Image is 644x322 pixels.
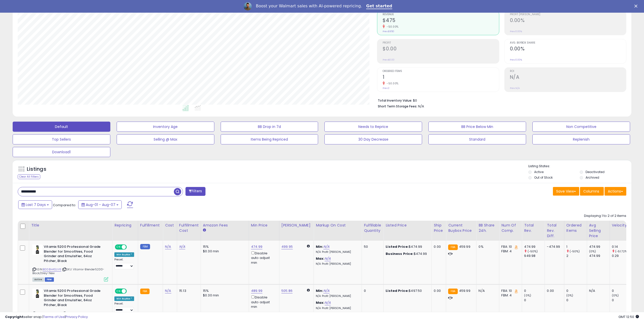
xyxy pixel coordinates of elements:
div: 2 [566,254,587,258]
div: Avg Selling Price [589,223,608,239]
div: BB Share 24h. [479,223,497,233]
span: 459.99 [459,244,470,249]
h5: Listings [27,166,46,173]
a: N/A [323,244,329,249]
div: $474.99 [386,252,428,256]
a: Privacy Policy [66,314,88,319]
strong: Copyright [5,314,24,319]
div: $497.50 [386,289,428,293]
div: -474.99 [547,244,560,249]
small: (0%) [589,249,596,253]
div: Repricing [114,223,136,228]
a: 505.86 [281,288,293,293]
div: Fulfillable Quantity [364,223,381,233]
span: Aug-01 - Aug-07 [86,202,115,207]
button: Last 7 Days [18,200,52,209]
span: All listings currently available for purchase on Amazon [32,277,44,282]
div: Num of Comp. [501,223,520,233]
small: -50.00% [385,82,399,85]
div: 0.14 [612,244,632,249]
small: FBA [448,289,458,294]
b: Total Inventory Value: [378,98,412,103]
a: N/A [325,300,331,305]
small: -50.00% [385,25,399,29]
button: Filters [185,187,205,196]
div: 0 [364,289,380,293]
small: Prev: $950 [383,30,394,33]
div: 474.99 [589,254,610,258]
div: Current Buybox Price [448,223,474,233]
div: N/A [589,289,606,293]
small: (-50%) [570,249,580,253]
b: Max: [316,256,325,261]
div: Total Rev. [524,223,543,233]
small: Prev: 0.00% [510,58,522,61]
div: 0.29 [612,254,632,258]
div: 15.13 [179,289,197,293]
div: 0.00 [434,244,442,249]
div: Fulfillment [140,223,161,228]
div: 474.99 [524,244,545,249]
a: N/A [325,256,331,261]
div: 1 [566,244,587,249]
div: 0 [612,289,632,293]
span: FBM [45,277,54,282]
a: Get started [366,4,392,9]
div: FBA: 10 [501,244,518,249]
button: BB Price Below Min [428,122,526,132]
div: Disable auto adjust min [251,294,275,309]
a: 474.99 [251,244,262,249]
h2: 0.00% [510,46,626,53]
div: Velocity [612,223,630,228]
div: Fulfillment Cost [179,223,199,233]
div: FBA: 10 [501,289,518,293]
button: Replenish [532,134,630,144]
span: Ordered Items [383,70,499,73]
small: Prev: $0.00 [383,58,394,61]
small: (0%) [566,293,573,297]
div: Total Rev. Diff. [547,223,562,239]
button: Columns [580,187,604,196]
div: Preset: [114,302,134,313]
b: Short Term Storage Fees: [378,104,417,108]
button: Download1 [13,147,110,157]
b: Business Price: [386,251,413,256]
div: Win BuyBox * [114,296,134,301]
div: FBM: 4 [501,249,518,254]
p: Listing States: [528,164,631,169]
div: Preset: [114,258,134,269]
h2: $475 [383,17,499,24]
b: Min: [316,244,323,249]
small: (-51.72%) [615,249,628,253]
button: Inventory Age [117,122,214,132]
div: 0 [612,298,632,302]
div: Amazon Fees [203,223,247,228]
small: Prev: N/A [510,87,520,90]
span: OFF [126,245,134,249]
h2: $0.00 [383,46,499,53]
small: FBM [140,244,150,249]
button: Needs to Reprice [324,122,422,132]
div: $0.30 min [203,249,245,254]
div: Ship Price [434,223,444,233]
button: Default [13,122,110,132]
small: (0%) [612,293,619,297]
div: Ordered Items [566,223,585,233]
span: 459.99 [459,288,470,293]
div: 0 [524,289,545,293]
small: Prev: 0.00% [510,30,522,33]
div: Boost your Walmart sales with AI-powered repricing. [256,4,362,9]
button: Actions [605,187,626,196]
div: Disable auto adjust min [251,250,275,265]
div: Listed Price [386,223,429,228]
small: Amazon Fees. [203,228,206,233]
div: Title [31,223,110,228]
h2: 0.00% [510,17,626,24]
p: N/A Profit [PERSON_NAME] [316,307,358,310]
div: [PERSON_NAME] [281,223,311,228]
div: 0 [566,298,587,302]
b: Vitamix 5200 Professional Grade Blender for Smoothies, Food Grinder and Emulsifier, 64oz Pitcher,... [44,289,105,309]
b: Min: [316,288,323,293]
p: N/A Profit [PERSON_NAME] [316,294,358,298]
div: Cost [165,223,175,228]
